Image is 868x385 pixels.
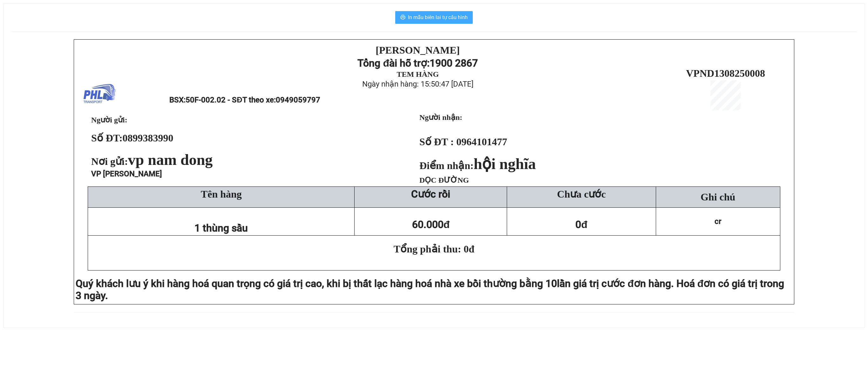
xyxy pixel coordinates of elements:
span: Ghi chú [701,191,735,203]
span: 60.000đ [412,219,450,231]
span: cr [715,217,721,226]
span: hội nghĩa [474,155,536,172]
span: Tên hàng [201,188,242,200]
strong: 1900 2867 [430,57,478,69]
span: Ngày nhận hàng: 15:50:47 [DATE] [362,80,473,88]
span: vp nam dong [128,151,213,168]
span: 0964101477 [456,136,507,147]
strong: [PERSON_NAME] [376,44,460,56]
span: VP [PERSON_NAME] [91,169,162,178]
span: 0899383990 [123,132,173,144]
span: Nơi gửi: [91,156,215,167]
span: BSX: [169,95,320,104]
span: 0đ [575,219,587,231]
span: Tổng phải thu: 0đ [394,243,474,255]
strong: Tổng đài hỗ trợ: [357,57,430,69]
strong: Điểm nhận: [419,160,536,171]
span: In mẫu biên lai tự cấu hình [408,13,468,21]
span: printer [400,15,405,21]
span: 50F-002.02 - SĐT theo xe: [186,95,320,104]
span: 0949059797 [276,95,320,104]
span: DỌC ĐƯỜNG [419,176,469,184]
span: lần giá trị cước đơn hàng. Hoá đơn có giá trị trong 3 ngày. [76,277,784,302]
span: Chưa cước [557,188,606,200]
strong: Người nhận: [419,113,462,121]
button: printerIn mẫu biên lai tự cấu hình [395,11,473,24]
span: 1 thùng sầu [194,222,248,234]
strong: Số ĐT: [91,132,173,144]
span: Người gửi: [91,116,127,124]
strong: Cước rồi [411,188,450,200]
span: Quý khách lưu ý khi hàng hoá quan trọng có giá trị cao, khi bị thất lạc hàng hoá nhà xe bồi thườn... [76,277,557,290]
img: logo [84,78,116,110]
span: VPND1308250008 [686,68,765,79]
strong: Số ĐT : [419,136,454,147]
strong: TEM HÀNG [397,70,439,78]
